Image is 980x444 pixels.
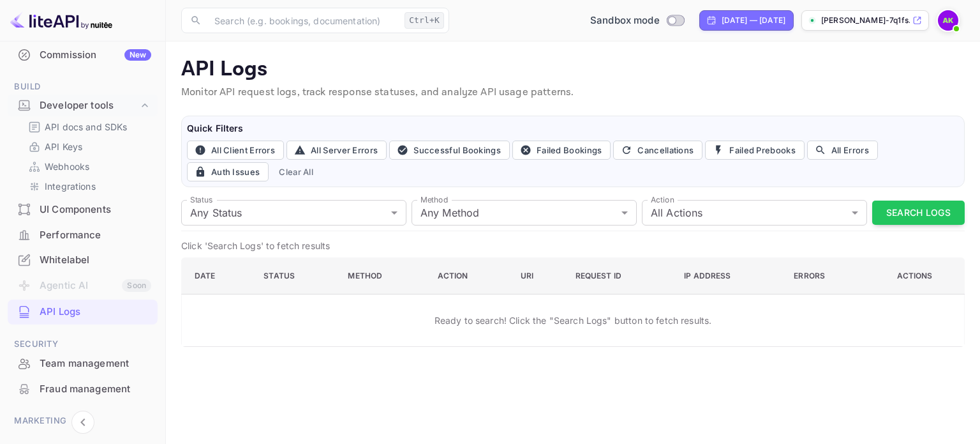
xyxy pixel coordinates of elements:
button: Failed Bookings [512,141,611,160]
button: All Client Errors [187,141,284,160]
th: Date [182,258,254,295]
a: Fraud management [8,377,158,401]
img: LiteAPI logo [10,10,112,31]
div: Integrations [23,177,152,195]
div: Any Method [412,200,637,226]
div: Any Status [181,200,406,226]
button: Successful Bookings [389,141,510,160]
div: Ctrl+K [405,12,444,29]
span: Sandbox mode [590,13,660,28]
p: API docs and SDKs [45,120,128,134]
h6: Quick Filters [187,121,959,135]
div: Webhooks [23,157,152,176]
th: URI [510,258,565,295]
div: Performance [40,228,151,243]
div: Developer tools [40,98,138,113]
button: Cancellations [613,141,702,160]
label: Status [190,194,212,205]
a: Team management [8,351,158,375]
div: Performance [8,223,158,248]
div: [DATE] — [DATE] [722,15,785,26]
th: Action [427,258,510,295]
span: Security [8,337,158,351]
a: UI Components [8,197,158,221]
p: Ready to search! Click the "Search Logs" button to fetch results. [434,314,712,327]
p: [PERSON_NAME]-7q1fs.[PERSON_NAME]... [821,15,910,26]
th: Errors [783,258,868,295]
div: UI Components [40,203,151,217]
div: API Logs [8,300,158,325]
label: Method [420,194,448,205]
a: Performance [8,223,158,247]
a: CommissionNew [8,43,158,66]
p: Click 'Search Logs' to fetch results [181,239,965,252]
button: All Server Errors [286,141,387,160]
div: New [124,49,151,61]
th: Method [338,258,427,295]
div: UI Components [8,197,158,222]
div: Commission [40,48,151,63]
a: Integrations [28,180,147,193]
a: API Logs [8,300,158,323]
label: Action [651,194,674,205]
span: Marketing [8,414,158,428]
p: API Keys [45,140,82,153]
button: All Errors [807,141,878,160]
input: Search (e.g. bookings, documentation) [207,8,399,33]
p: Integrations [45,180,96,193]
p: API Logs [181,57,965,82]
button: Failed Prebooks [705,141,805,160]
div: Whitelabel [8,248,158,273]
div: All Actions [642,200,867,226]
div: API Logs [40,305,151,319]
div: Developer tools [8,95,158,117]
div: Fraud management [8,377,158,402]
th: Request ID [565,258,674,295]
p: Webhooks [45,160,89,173]
div: API Keys [23,137,152,156]
div: Fraud management [40,382,151,397]
th: Status [253,258,338,295]
a: Webhooks [28,160,147,173]
a: Whitelabel [8,248,158,272]
button: Search Logs [872,201,965,226]
div: Whitelabel [40,253,151,268]
div: Team management [8,351,158,376]
th: IP Address [674,258,783,295]
p: Monitor API request logs, track response statuses, and analyze API usage patterns. [181,85,965,100]
div: Team management [40,356,151,371]
button: Collapse navigation [71,411,94,434]
a: API Keys [28,140,147,153]
div: CommissionNew [8,43,158,68]
button: Auth Issues [187,162,269,181]
th: Actions [868,258,964,295]
div: Switch to Production mode [585,13,689,28]
span: Build [8,80,158,94]
div: API docs and SDKs [23,118,152,136]
img: Ali Khalil [938,10,958,31]
button: Clear All [274,162,318,181]
a: API docs and SDKs [28,120,147,134]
